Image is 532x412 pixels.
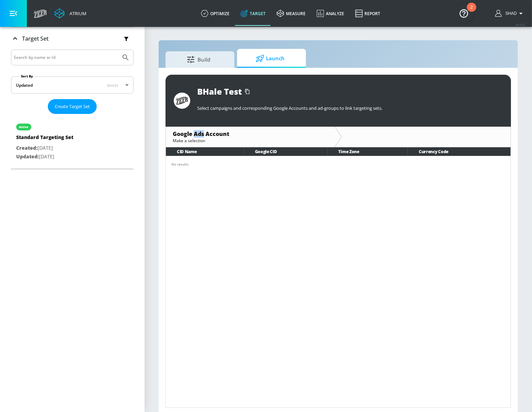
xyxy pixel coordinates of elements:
div: Make a selection [173,138,328,144]
nav: list of Target Set [11,114,134,169]
div: Google Ads AccountMake a selection [166,127,334,147]
div: Target Set [11,50,134,169]
a: Target [235,1,271,26]
p: Target Set [22,35,49,42]
span: Created: [16,145,38,151]
a: Report [350,1,386,26]
div: activeStandard Targeting SetCreated:[DATE]Updated:[DATE] [11,117,134,166]
span: v 4.33.5 [515,23,525,27]
th: Google CID [244,147,328,156]
span: latest [107,82,118,88]
div: Target Set [11,27,134,50]
div: 2 [470,7,473,16]
button: Open Resource Center, 2 new notifications [454,3,474,23]
div: active [19,125,29,129]
a: Atrium [54,8,86,19]
span: Build [172,51,225,68]
span: Updated: [16,153,39,160]
th: Currency Code [408,147,511,156]
span: login as: shad.aziz@zefr.com [503,11,517,16]
a: measure [271,1,311,26]
div: Updated [16,82,33,88]
div: No results [171,162,505,167]
th: Time Zone [328,147,408,156]
div: Standard Targeting Set [16,134,73,144]
div: BHale Test [197,86,242,97]
p: [DATE] [16,152,73,161]
a: optimize [195,1,235,26]
p: Select campaigns and corresponding Google Accounts and ad-groups to link targeting sets. [197,105,503,111]
button: Shad [495,9,525,18]
p: [DATE] [16,144,73,152]
button: Create Target Set [48,99,97,114]
span: Create Target Set [55,103,90,110]
label: Sort By [20,74,34,78]
div: Atrium [67,10,86,17]
span: Launch [244,50,296,67]
div: Google Ads Account [173,130,328,138]
a: Analyze [311,1,350,26]
input: Search by name or Id [14,53,118,62]
th: CID Name [166,147,244,156]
